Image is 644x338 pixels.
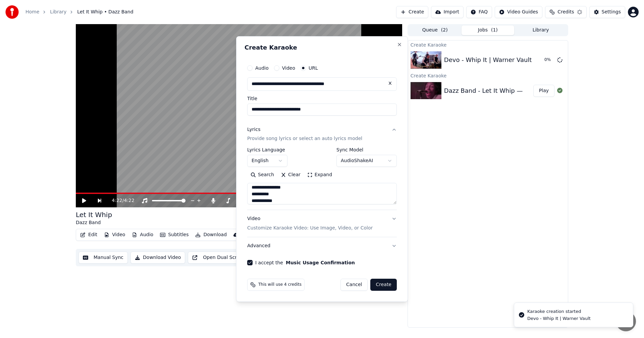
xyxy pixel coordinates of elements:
div: LyricsProvide song lyrics or select an auto lyrics model [247,148,397,210]
button: VideoCustomize Karaoke Video: Use Image, Video, or Color [247,210,397,237]
span: This will use 4 credits [258,282,302,287]
button: Search [247,170,277,181]
button: Expand [304,170,335,181]
label: I accept the [255,260,355,265]
label: URL [309,66,318,70]
button: Clear [277,170,304,181]
p: Customize Karaoke Video: Use Image, Video, or Color [247,225,373,231]
label: Title [247,96,397,101]
div: Lyrics [247,126,260,133]
p: Provide song lyrics or select an auto lyrics model [247,136,362,142]
label: Sync Model [336,148,397,152]
label: Audio [255,66,269,70]
div: Video [247,216,373,232]
button: Advanced [247,237,397,255]
label: Lyrics Language [247,148,287,152]
button: Create [370,279,397,291]
label: Video [282,66,295,70]
button: Cancel [340,279,368,291]
h2: Create Karaoke [245,45,399,51]
button: LyricsProvide song lyrics or select an auto lyrics model [247,121,397,148]
button: I accept the [286,260,355,265]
